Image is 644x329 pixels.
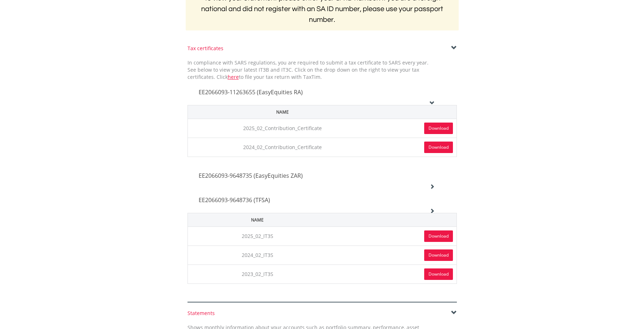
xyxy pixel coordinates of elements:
a: Download [424,142,453,153]
td: 2025_02_Contribution_Certificate [187,119,377,138]
span: EE2066093-9648735 (EasyEquities ZAR) [199,172,303,180]
a: Download [424,249,453,261]
a: Download [424,268,453,280]
div: Tax certificates [187,45,457,52]
a: Download [424,230,453,242]
span: In compliance with SARS regulations, you are required to submit a tax certificate to SARS every y... [187,59,428,80]
th: Name [187,105,377,119]
td: 2024_02_Contribution_Certificate [187,138,377,157]
span: Click to file your tax return with TaxTim. [217,73,322,80]
td: 2024_02_IT3S [187,245,327,264]
a: Download [424,123,453,134]
div: Statements [187,310,457,317]
td: 2025_02_IT3S [187,227,327,245]
th: Name [187,213,327,227]
span: EE2066093-11263655 (EasyEquities RA) [199,88,303,96]
a: here [228,73,239,80]
span: EE2066093-9648736 (TFSA) [199,196,270,204]
td: 2023_02_IT3S [187,264,327,283]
